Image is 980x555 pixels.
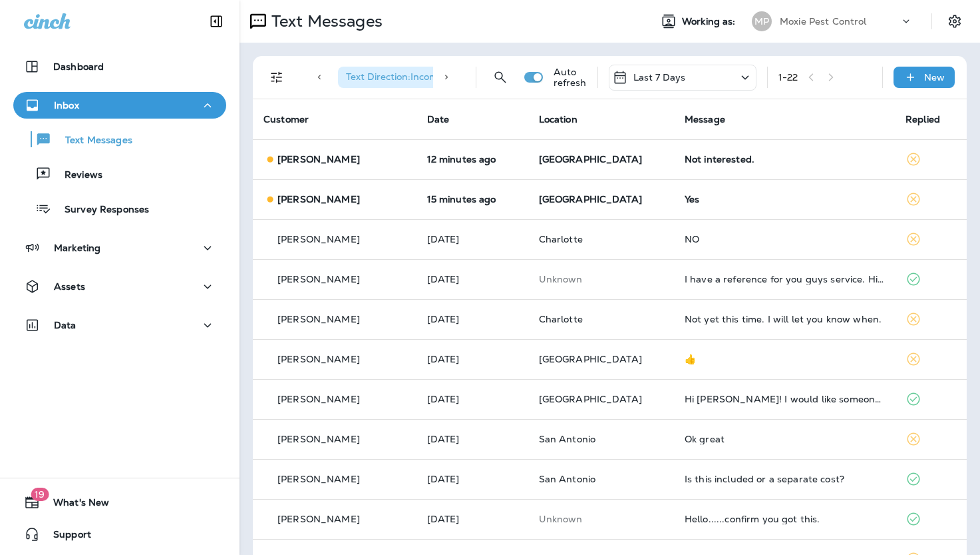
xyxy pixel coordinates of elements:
[277,474,360,484] p: [PERSON_NAME]
[52,135,132,147] p: Text Messages
[266,11,383,31] p: Text Messages
[685,194,884,205] div: Yes
[54,100,79,111] p: Inbox
[685,274,884,284] div: I have a reference for you guys service. His name is Mauricio Flores and his cell number is 1 385...
[31,488,49,501] span: 19
[427,314,518,324] p: Aug 11, 2025 05:16 PM
[685,113,725,125] span: Message
[277,154,360,165] p: [PERSON_NAME]
[338,67,474,88] div: Text Direction:Incoming
[277,194,360,205] p: [PERSON_NAME]
[539,433,596,445] span: San Antonio
[943,9,967,33] button: Settings
[263,64,290,91] button: Filters
[427,514,518,524] p: Aug 9, 2025 05:42 AM
[685,434,884,444] div: Ok great
[13,273,226,300] button: Assets
[277,434,360,444] p: [PERSON_NAME]
[539,473,596,485] span: San Antonio
[539,153,642,165] span: [GEOGRAPHIC_DATA]
[685,394,884,404] div: Hi Moxie! I would like someone to come out to spray for flea and ticks and spiders. I've been see...
[539,233,583,245] span: Charlotte
[539,313,583,325] span: Charlotte
[685,314,884,324] div: Not yet this time. I will let you know when.
[539,393,642,405] span: [GEOGRAPHIC_DATA]
[277,274,360,284] p: [PERSON_NAME]
[685,234,884,245] div: NO
[13,125,226,153] button: Text Messages
[40,529,91,545] span: Support
[685,354,884,364] div: 👍
[13,312,226,338] button: Data
[263,113,309,125] span: Customer
[685,154,884,165] div: Not interested.
[778,72,798,83] div: 1 - 22
[539,193,642,205] span: [GEOGRAPHIC_DATA]
[633,72,686,83] p: Last 7 Days
[277,314,360,324] p: [PERSON_NAME]
[780,16,867,27] p: Moxie Pest Control
[277,394,360,404] p: [PERSON_NAME]
[427,274,518,284] p: Aug 11, 2025 08:32 PM
[54,320,77,330] p: Data
[554,67,587,88] p: Auto refresh
[685,514,884,524] div: Hello......confirm you got this.
[198,8,235,35] button: Collapse Sidebar
[51,169,102,182] p: Reviews
[277,234,360,245] p: [PERSON_NAME]
[427,394,518,404] p: Aug 11, 2025 08:46 AM
[487,64,514,91] button: Search Messages
[13,92,226,119] button: Inbox
[13,489,226,516] button: 19What's New
[54,243,100,253] p: Marketing
[905,113,940,125] span: Replied
[427,354,518,364] p: Aug 11, 2025 12:46 PM
[427,194,518,205] p: Aug 13, 2025 10:26 AM
[53,61,104,72] p: Dashboard
[277,514,360,524] p: [PERSON_NAME]
[40,497,109,513] span: What's New
[13,235,226,261] button: Marketing
[13,195,226,223] button: Survey Responses
[539,353,642,365] span: [GEOGRAPHIC_DATA]
[539,274,663,284] p: This customer does not have a last location and the phone number they messaged is not assigned to...
[427,234,518,245] p: Aug 12, 2025 07:36 AM
[427,434,518,444] p: Aug 9, 2025 09:47 AM
[685,474,884,484] div: Is this included or a separate cost?
[13,160,226,188] button: Reviews
[427,474,518,484] p: Aug 9, 2025 09:43 AM
[539,514,663,524] p: This customer does not have a last location and the phone number they messaged is not assigned to...
[54,281,85,292] p: Assets
[427,154,518,165] p: Aug 13, 2025 10:29 AM
[51,204,149,217] p: Survey Responses
[924,72,945,83] p: New
[13,53,226,80] button: Dashboard
[13,521,226,548] button: Support
[277,354,360,364] p: [PERSON_NAME]
[752,11,772,31] div: MP
[539,113,577,125] span: Location
[427,113,450,125] span: Date
[346,71,452,83] span: Text Direction : Incoming
[682,16,738,27] span: Working as:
